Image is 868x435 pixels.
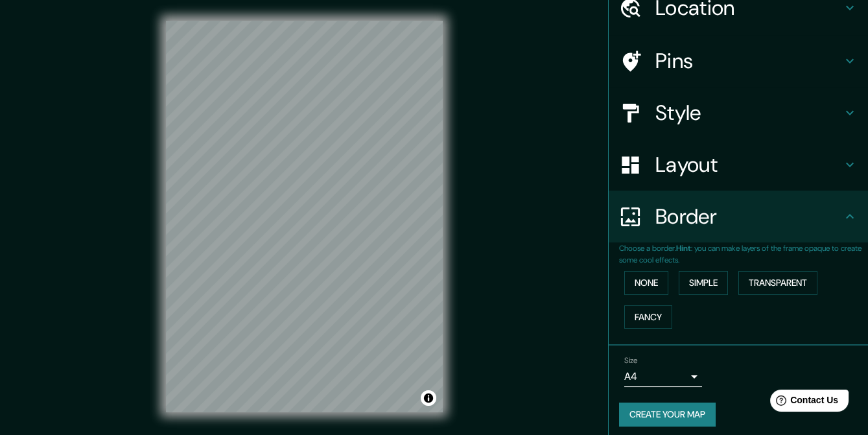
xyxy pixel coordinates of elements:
[753,384,854,421] iframe: Help widget launcher
[655,204,842,229] h4: Border
[655,48,842,74] h4: Pins
[738,271,817,295] button: Transparent
[676,243,691,253] b: Hint
[619,242,868,266] p: Choose a border. : you can make layers of the frame opaque to create some cool effects.
[609,87,868,139] div: Style
[624,271,668,295] button: None
[624,305,672,329] button: Fancy
[655,152,842,178] h4: Layout
[619,403,716,427] button: Create your map
[609,191,868,242] div: Border
[624,355,638,366] label: Size
[624,366,702,387] div: A4
[679,271,728,295] button: Simple
[609,139,868,191] div: Layout
[609,35,868,87] div: Pins
[421,390,436,406] button: Toggle attribution
[655,100,842,126] h4: Style
[166,21,443,412] canvas: Map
